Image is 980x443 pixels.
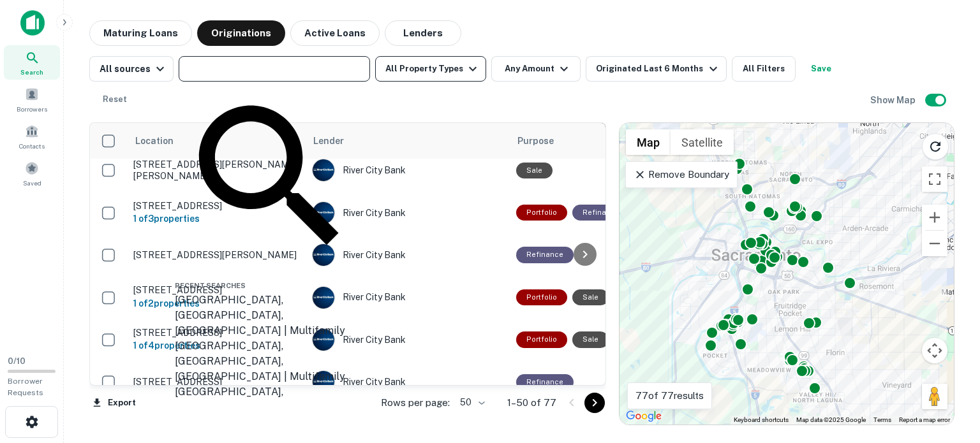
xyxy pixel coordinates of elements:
[312,243,503,266] div: River City Bank
[133,376,299,388] p: [STREET_ADDRESS]
[516,374,574,390] div: This loan purpose was for refinancing
[175,282,246,289] span: Recent Searches
[133,212,299,226] h6: 1 of 3 properties
[133,200,299,212] p: [STREET_ADDRESS]
[623,408,665,425] img: Google
[4,45,60,80] a: Search
[801,56,842,82] button: Save your search to get updates of matches that match your search criteria.
[635,388,704,403] p: 77 of 77 results
[873,416,891,423] a: Terms (opens in new tab)
[922,205,947,230] button: Zoom in
[290,20,380,46] button: Active Loans
[922,133,949,160] button: Reload search area
[312,286,503,309] div: River City Bank
[507,395,556,410] p: 1–50 of 77
[100,61,168,76] div: All sources
[175,293,366,338] div: [GEOGRAPHIC_DATA], [GEOGRAPHIC_DATA], [GEOGRAPHIC_DATA] | Multifamily
[734,416,789,425] button: Keyboard shortcuts
[312,328,503,351] div: River City Bank
[306,123,510,159] th: Lender
[133,284,299,296] p: [STREET_ADDRESS]
[596,61,720,76] div: Originated Last 6 Months
[89,393,139,412] button: Export
[8,377,43,397] span: Borrower Requests
[312,159,503,182] div: River City Bank
[671,129,734,155] button: Show satellite imagery
[623,408,665,425] a: Open this area in Google Maps (opens a new window)
[455,393,487,412] div: 50
[634,167,729,182] p: Remove Boundary
[516,205,567,221] div: This is a portfolio loan with 3 properties
[385,20,461,46] button: Lenders
[94,87,135,112] button: Reset
[732,56,796,82] button: All Filters
[572,205,630,221] div: This loan purpose was for refinancing
[133,249,299,261] p: [STREET_ADDRESS][PERSON_NAME]
[516,247,574,263] div: This loan purpose was for refinancing
[133,327,299,338] p: [STREET_ADDRESS]
[197,20,285,46] button: Originations
[870,93,917,107] h6: Show Map
[375,56,486,82] button: All Property Types
[4,156,60,191] a: Saved
[516,331,567,347] div: This is a portfolio loan with 4 properties
[4,82,60,117] a: Borrowers
[626,129,671,155] button: Show street map
[510,123,636,159] th: Purpose
[312,370,503,393] div: River City Bank
[133,296,299,310] h6: 1 of 2 properties
[20,67,43,77] span: Search
[89,56,174,82] button: All sources
[135,133,190,149] span: Location
[586,56,726,82] button: Originated Last 6 Months
[922,231,947,256] button: Zoom out
[922,338,947,363] button: Map camera controls
[23,178,41,188] span: Saved
[620,123,954,425] div: 0 0
[175,384,366,430] div: [GEOGRAPHIC_DATA], [GEOGRAPHIC_DATA], [GEOGRAPHIC_DATA] | Multifamily
[312,201,503,224] div: River City Bank
[922,166,947,192] button: Toggle fullscreen view
[89,20,192,46] button: Maturing Loans
[517,133,570,149] span: Purpose
[127,123,306,159] th: Location
[17,104,47,114] span: Borrowers
[516,289,567,305] div: This is a portfolio loan with 2 properties
[133,159,299,182] p: [STREET_ADDRESS][PERSON_NAME][PERSON_NAME]
[19,141,45,151] span: Contacts
[516,163,553,178] div: Sale
[175,338,366,384] div: [GEOGRAPHIC_DATA], [GEOGRAPHIC_DATA], [GEOGRAPHIC_DATA] | Multifamily
[899,416,950,423] a: Report a map error
[4,119,60,154] a: Contacts
[8,356,26,366] span: 0 / 10
[796,416,866,423] span: Map data ©2025 Google
[491,56,581,82] button: Any Amount
[133,338,299,352] h6: 1 of 4 properties
[20,10,45,36] img: capitalize-icon.png
[916,341,980,402] iframe: Chat Widget
[381,395,450,410] p: Rows per page:
[584,393,605,413] button: Go to next page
